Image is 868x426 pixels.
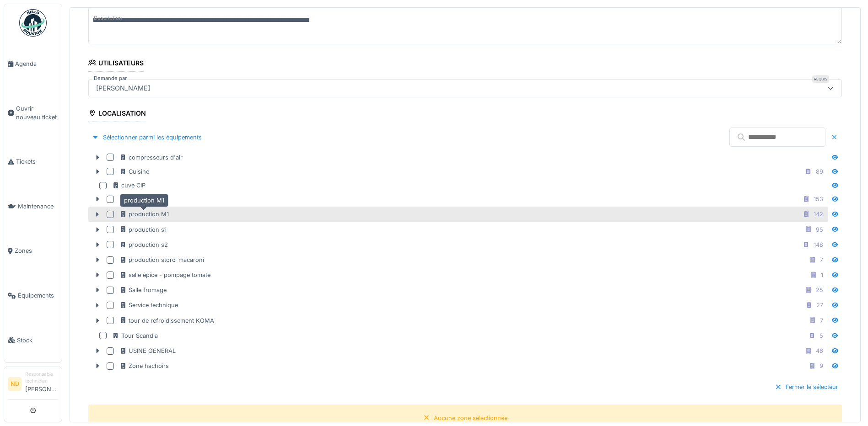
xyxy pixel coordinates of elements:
label: Demandé par [92,75,129,82]
a: Équipements [4,273,62,318]
div: USINE GENERAL [119,346,176,355]
div: 9 [819,362,823,370]
span: Agenda [15,59,58,68]
div: 7 [820,316,823,325]
div: Requis [812,75,829,83]
span: Zones [15,246,58,255]
a: Stock [4,318,62,362]
a: ND Responsable technicien[PERSON_NAME] [8,371,58,399]
div: 46 [816,346,823,355]
div: 1 [821,271,823,279]
div: production M1 [119,210,169,218]
div: [PERSON_NAME] [92,83,154,93]
a: Maintenance [4,184,62,229]
div: salle épice - pompage tomate [119,271,210,279]
span: Ouvrir nouveau ticket [16,104,58,122]
div: Salle fromage [119,286,167,294]
div: tour de refroidissement KOMA [119,316,214,325]
div: Service technique [119,301,178,309]
div: Responsable technicien [25,371,58,385]
div: 25 [816,286,823,294]
a: Zones [4,229,62,273]
div: Fermer le sélecteur [771,381,842,393]
div: Cuisine [119,167,149,176]
div: Utilisateurs [88,56,144,72]
div: production s2 [119,240,168,249]
span: Tickets [16,157,58,166]
div: 7 [820,256,823,264]
label: Description [92,12,124,24]
a: Tickets [4,139,62,184]
div: 5 [819,331,823,340]
div: Aucune zone sélectionnée [434,414,507,422]
img: Badge_color-CXgf-gQk.svg [19,9,47,37]
div: Localisation [88,106,146,122]
div: 95 [816,225,823,234]
li: [PERSON_NAME] [25,371,58,397]
li: ND [8,377,22,391]
div: production M1 [120,194,168,207]
div: cuve CIP [112,181,146,190]
div: 153 [814,195,823,203]
div: compresseurs d'air [119,153,183,162]
div: 148 [814,240,823,249]
div: production storci macaroni [119,256,204,264]
span: Équipements [18,291,58,300]
div: Zone hachoirs [119,362,169,370]
div: 142 [814,210,823,218]
span: Stock [17,336,58,345]
div: 89 [816,167,823,176]
a: Agenda [4,42,62,86]
div: production s1 [119,225,167,234]
span: Maintenance [18,202,58,211]
div: Tour Scandia [112,331,158,340]
div: Emballage [119,195,157,203]
div: 27 [816,301,823,309]
a: Ouvrir nouveau ticket [4,86,62,140]
div: Sélectionner parmi les équipements [88,131,205,144]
